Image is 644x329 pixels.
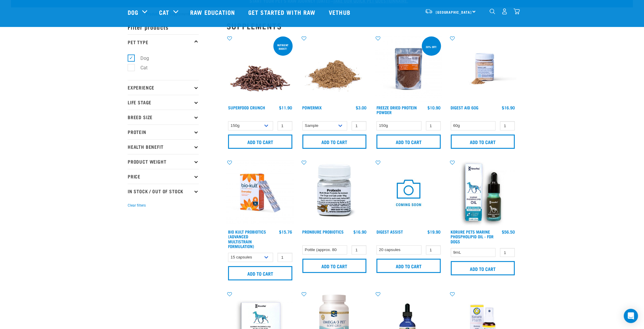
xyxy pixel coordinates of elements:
[449,35,517,103] img: Raw Essentials Digest Aid Pet Supplement
[352,121,366,130] input: 1
[377,231,403,233] a: Digest Assist
[302,259,367,273] input: Add to cart
[451,231,494,242] a: Korure Pets Marine Phospholipid Oil - for Dogs
[423,42,440,51] div: 30% off!
[184,0,242,24] a: Raw Education
[500,248,515,257] input: 1
[278,121,292,130] input: 1
[302,106,322,108] a: Powermix
[428,229,441,234] div: $19.90
[426,121,441,130] input: 1
[227,35,294,103] img: 1311 Superfood Crunch 01
[131,64,150,71] label: Cat
[128,203,146,208] button: Clear filters
[228,106,265,108] a: Superfood Crunch
[128,139,199,154] p: Health Benefit
[451,135,515,149] input: Add to cart
[302,231,344,233] a: ProN8ure Probiotics
[279,229,292,234] div: $15.76
[228,266,292,280] input: Add to cart
[502,229,515,234] div: $56.50
[128,184,199,199] p: In Stock / Out Of Stock
[128,34,199,49] p: Pet Type
[228,135,292,149] input: Add to cart
[451,106,479,108] a: Digest Aid 60g
[375,159,442,227] img: COMING SOON
[227,159,294,227] img: 2023 AUG RE Product1724
[301,35,368,103] img: Pile Of PowerMix For Pets
[377,135,441,149] input: Add to cart
[242,0,323,24] a: Get started with Raw
[128,154,199,169] p: Product Weight
[128,80,199,95] p: Experience
[502,8,508,15] img: user.png
[278,253,292,262] input: 1
[426,245,441,255] input: 1
[375,35,442,103] img: FD Protein Powder
[323,0,358,24] a: Vethub
[436,11,472,13] span: [GEOGRAPHIC_DATA]
[128,124,199,139] p: Protein
[128,95,199,110] p: Life Stage
[131,55,151,62] label: Dog
[279,105,292,110] div: $11.90
[228,231,266,247] a: Bio Kult Probiotics (Advanced Multistrain Formulation)
[128,20,199,34] p: Filter products
[273,41,293,53] div: nutrient boost!
[428,105,441,110] div: $10.90
[356,105,366,110] div: $3.00
[128,110,199,124] p: Breed Size
[301,159,368,227] img: Plastic Bottle Of Protexin For Dogs And Cats
[514,8,520,15] img: home-icon@2x.png
[128,169,199,184] p: Price
[624,309,638,323] div: Open Intercom Messenger
[377,259,441,273] input: Add to cart
[352,245,366,255] input: 1
[500,121,515,130] input: 1
[377,106,417,113] a: Freeze Dried Protein Powder
[449,159,517,227] img: OI Lfront 1024x1024
[353,229,366,234] div: $16.90
[128,8,138,17] a: Dog
[451,261,515,275] input: Add to cart
[490,9,495,14] img: home-icon-1@2x.png
[302,135,367,149] input: Add to cart
[425,9,433,14] img: van-moving.png
[159,8,169,17] a: Cat
[502,105,515,110] div: $16.90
